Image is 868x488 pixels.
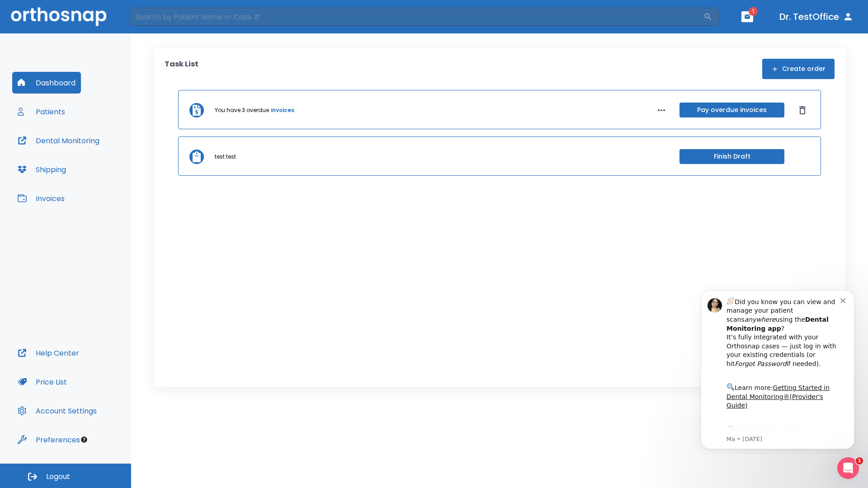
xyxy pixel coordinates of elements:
[46,472,70,482] span: Logout
[12,371,72,393] button: Price List
[12,72,81,94] button: Dashboard
[762,59,835,79] button: Create order
[39,153,153,161] p: Message from Ma, sent 8w ago
[12,188,70,209] button: Invoices
[80,436,88,444] div: Tooltip anchor
[129,8,703,26] input: Search by Patient Name or Case #
[271,106,294,114] a: invoices
[679,103,784,117] button: Pay overdue invoices
[11,7,107,26] img: Orthosnap
[153,14,160,21] button: Dismiss notification
[12,342,85,364] button: Help Center
[165,59,198,79] p: Task List
[837,457,859,479] iframe: Intercom live chat
[856,457,863,465] span: 1
[12,101,71,122] button: Patients
[776,9,857,25] button: Dr. TestOffice
[12,400,102,422] button: Account Settings
[39,142,153,188] div: Download the app: | ​ Let us know if you need help getting started!
[215,106,269,114] p: You have 3 overdue
[12,159,71,180] button: Shipping
[215,153,236,161] p: test test
[687,282,868,455] iframe: Intercom notifications message
[39,144,120,160] a: App Store
[12,130,105,151] button: Dental Monitoring
[795,103,810,117] button: Dismiss
[12,429,85,450] button: Preferences
[679,149,784,164] button: Finish Draft
[749,7,758,16] span: 1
